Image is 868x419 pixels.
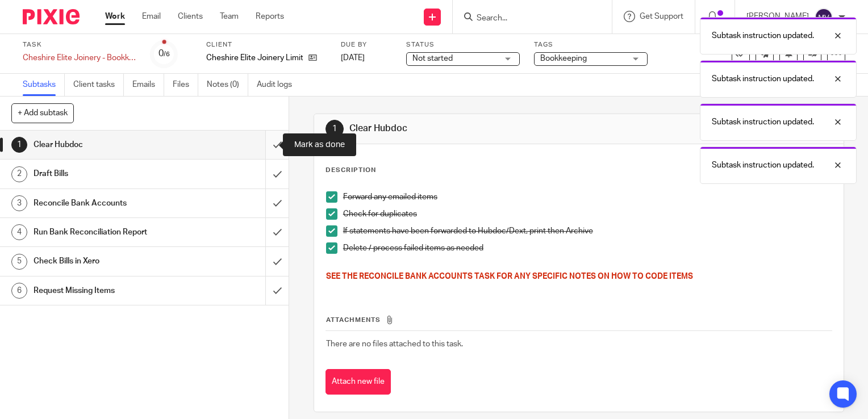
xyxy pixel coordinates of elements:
a: Clients [178,11,203,22]
p: Delete / process failed items as needed [343,242,832,254]
div: Cheshire Elite Joinery - Bookkeeping - Weekly [23,52,136,64]
p: Cheshire Elite Joinery Limited [206,52,303,64]
a: Subtasks [23,74,65,96]
h1: Request Missing Items [34,282,181,299]
img: Pixie [23,9,80,24]
p: Description [325,166,376,175]
button: + Add subtask [11,103,74,123]
h1: Reconcile Bank Accounts [34,195,181,212]
a: Reports [256,11,284,22]
p: Forward any emailed items [343,191,832,203]
a: Team [220,11,239,22]
button: Attach new file [325,369,391,395]
label: Task [23,40,136,49]
h1: Clear Hubdoc [34,136,181,153]
div: 1 [11,137,27,153]
div: 5 [11,254,27,270]
div: 4 [11,224,27,240]
p: If statements have been forwarded to Hubdoc/Dext, print then Archive [343,225,832,237]
a: Notes (0) [207,74,248,96]
div: 1 [325,120,344,138]
h1: Draft Bills [34,165,181,182]
div: 2 [11,166,27,182]
div: 0 [158,47,170,60]
p: Subtask instruction updated. [712,73,814,85]
img: svg%3E [815,8,833,26]
span: Attachments [326,317,381,323]
span: SEE THE RECONCILE BANK ACCOUNTS TASK FOR ANY SPECIFIC NOTES ON HOW TO CODE ITEMS [326,273,693,280]
span: There are no files attached to this task. [326,340,463,348]
div: 3 [11,195,27,211]
label: Due by [341,40,392,49]
a: Work [105,11,125,22]
a: Client tasks [73,74,124,96]
p: Subtask instruction updated. [712,160,814,171]
p: Check for duplicates [343,208,832,220]
p: Subtask instruction updated. [712,116,814,128]
h1: Run Bank Reconciliation Report [34,224,181,241]
span: [DATE] [341,54,365,62]
h1: Check Bills in Xero [34,253,181,270]
h1: Clear Hubdoc [349,123,603,135]
span: Not started [412,55,453,62]
div: 6 [11,283,27,299]
a: Audit logs [257,74,301,96]
label: Status [406,40,520,49]
p: Subtask instruction updated. [712,30,814,41]
a: Email [142,11,161,22]
a: Files [173,74,198,96]
a: Emails [132,74,164,96]
small: /6 [164,51,170,57]
label: Client [206,40,327,49]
